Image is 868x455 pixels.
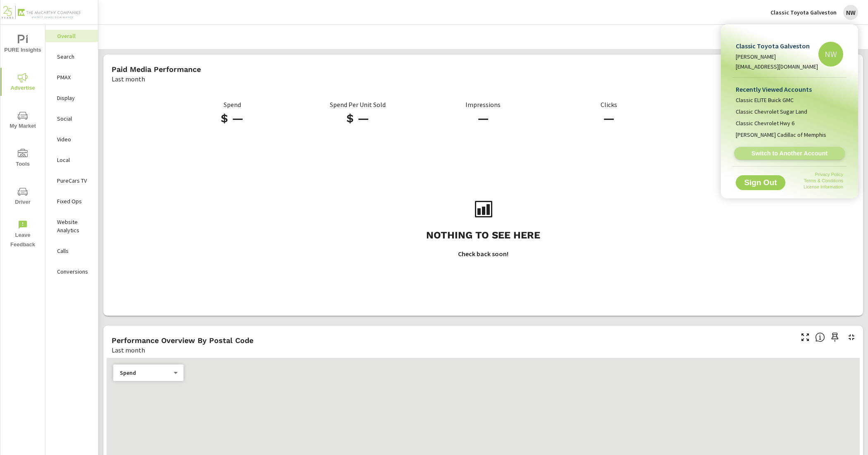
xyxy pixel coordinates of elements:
button: Sign Out [736,175,785,190]
div: NW [818,42,843,67]
a: License Information [804,184,843,189]
span: Switch to Another Account [739,150,840,157]
span: [PERSON_NAME] Cadillac of Memphis [736,131,826,139]
span: Sign Out [742,179,779,186]
p: Classic Toyota Galveston [736,41,818,51]
a: Terms & Conditions [804,178,843,183]
span: Classic Chevrolet Sugar Land [736,107,807,116]
p: [PERSON_NAME] [736,52,818,61]
a: Privacy Policy [815,172,843,177]
span: Classic Chevrolet Hwy 6 [736,119,794,127]
a: Switch to Another Account [734,147,845,160]
span: Classic ELITE Buick GMC [736,96,794,104]
p: [EMAIL_ADDRESS][DOMAIN_NAME] [736,62,818,71]
p: Recently Viewed Accounts [736,84,843,94]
